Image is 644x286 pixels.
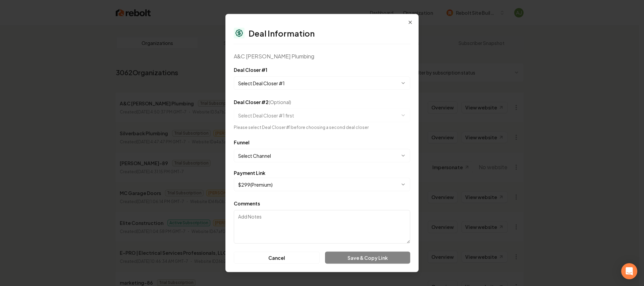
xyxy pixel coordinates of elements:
div: Please select Deal Closer #1 before choosing a second deal closer [234,125,410,130]
label: Comments [234,200,260,206]
span: (Optional) [269,99,291,105]
label: Funnel [234,139,250,145]
label: Deal Closer #2 [234,99,291,105]
label: Deal Closer #1 [234,67,267,73]
h2: Deal Information [249,29,315,37]
button: Cancel [234,252,320,264]
label: Payment Link [234,171,265,175]
div: A&C [PERSON_NAME] Plumbing [234,52,410,60]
